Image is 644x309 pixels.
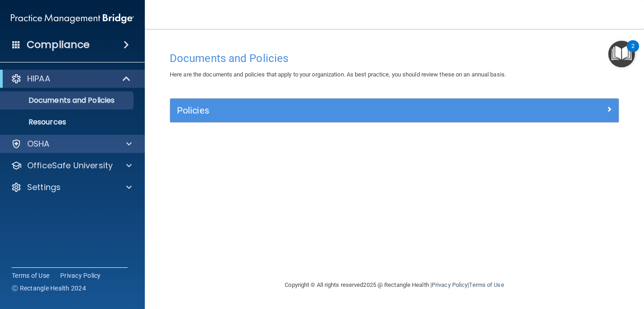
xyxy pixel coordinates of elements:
p: OfficeSafe University [27,160,113,171]
p: OSHA [27,138,50,149]
p: Resources [6,118,129,127]
p: HIPAA [27,73,50,84]
a: OSHA [11,138,132,149]
div: 2 [631,46,634,58]
span: Here are the documents and policies that apply to your organization. As best practice, you should... [170,71,506,78]
a: Terms of Use [469,281,504,288]
img: PMB logo [11,10,134,28]
p: Settings [27,182,61,193]
h4: Documents and Policies [170,52,619,64]
a: OfficeSafe University [11,160,132,171]
a: Policies [177,103,612,118]
button: Open Resource Center, 2 new notifications [608,41,635,67]
a: Terms of Use [12,271,49,280]
a: Privacy Policy [60,271,101,280]
span: Ⓒ Rectangle Health 2024 [12,284,86,293]
a: HIPAA [11,73,131,84]
a: Privacy Policy [432,281,467,288]
h5: Policies [177,105,500,115]
a: Settings [11,182,132,193]
iframe: Drift Widget Chat Controller [487,245,633,281]
p: Documents and Policies [6,96,129,105]
div: Copyright © All rights reserved 2025 @ Rectangle Health | | [229,271,560,299]
h4: Compliance [27,38,90,51]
